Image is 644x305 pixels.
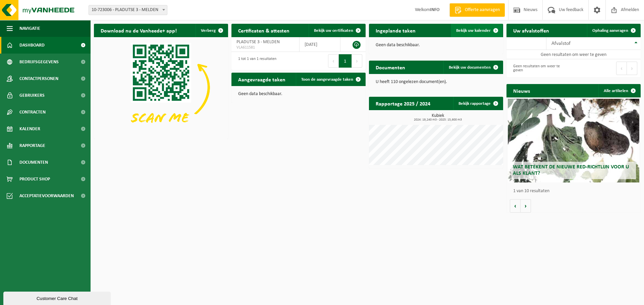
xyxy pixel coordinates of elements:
span: Afvalstof [551,41,571,46]
button: Previous [616,62,627,75]
span: Bedrijfsgegevens [19,54,59,70]
button: Verberg [196,24,227,37]
td: Geen resultaten om weer te geven [506,50,641,59]
span: Offerte aanvragen [463,7,501,13]
a: Bekijk uw certificaten [309,24,365,37]
span: Contactpersonen [19,70,58,87]
a: Bekijk uw kalender [451,24,502,37]
span: Dashboard [19,37,45,54]
span: PLADUTSE 3 - MELDEN [236,40,280,45]
span: 10-723006 - PLADUTSE 3 - MELDEN [89,5,167,15]
button: Previous [328,54,339,68]
span: Bekijk uw certificaten [314,28,353,33]
h2: Uw afvalstoffen [506,24,556,37]
span: Bekijk uw documenten [449,65,491,70]
h2: Aangevraagde taken [231,73,292,86]
a: Bekijk uw documenten [443,61,502,74]
span: Rapportage [19,137,45,154]
div: Geen resultaten om weer te geven [510,61,570,76]
span: Navigatie [19,20,40,37]
h2: Download nu de Vanheede+ app! [94,24,183,37]
span: Kalender [19,121,40,137]
span: Bekijk uw kalender [456,28,491,33]
a: Offerte aanvragen [449,3,505,17]
button: 1 [339,54,352,68]
iframe: chat widget [3,290,112,305]
span: 10-723006 - PLADUTSE 3 - MELDEN [89,5,167,15]
span: VLA611581 [236,45,294,50]
button: Vorige [510,199,521,213]
span: Ophaling aanvragen [592,28,628,33]
strong: INFO [430,7,439,12]
button: Volgende [521,199,531,213]
span: Product Shop [19,171,50,187]
h2: Documenten [369,61,412,74]
span: Toon de aangevraagde taken [301,77,353,82]
button: Next [352,54,362,68]
a: Wat betekent de nieuwe RED-richtlijn voor u als klant? [508,99,639,182]
h2: Nieuws [506,84,537,97]
img: Download de VHEPlus App [94,37,228,138]
span: Documenten [19,154,48,171]
span: Wat betekent de nieuwe RED-richtlijn voor u als klant? [513,164,629,176]
a: Toon de aangevraagde taken [296,73,365,86]
a: Ophaling aanvragen [587,24,640,37]
span: Verberg [201,28,216,33]
p: U heeft 110 ongelezen document(en). [376,80,496,84]
p: 1 van 10 resultaten [513,189,637,194]
h2: Ingeplande taken [369,24,422,37]
span: Contracten [19,104,46,121]
h3: Kubiek [372,113,503,122]
td: [DATE] [300,37,340,52]
div: 1 tot 1 van 1 resultaten [235,54,276,68]
h2: Rapportage 2025 / 2024 [369,97,437,110]
a: Bekijk rapportage [453,97,502,110]
p: Geen data beschikbaar. [376,43,496,48]
span: 2024: 19,240 m3 - 2025: 15,600 m3 [372,118,503,122]
h2: Certificaten & attesten [231,24,296,37]
a: Alle artikelen [598,84,640,97]
span: Acceptatievoorwaarden [19,187,74,204]
button: Next [627,62,637,75]
p: Geen data beschikbaar. [238,92,359,96]
span: Gebruikers [19,87,45,104]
